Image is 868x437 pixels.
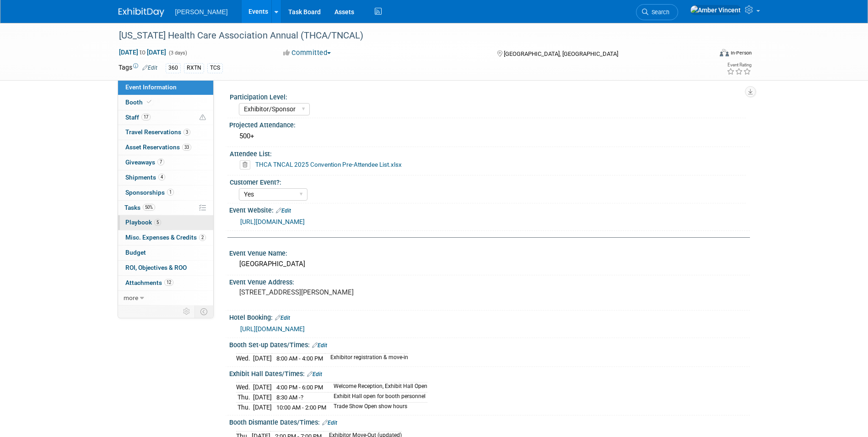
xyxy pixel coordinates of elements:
[229,246,750,258] div: Event Venue Name:
[229,367,750,379] div: Exhibit Hall Dates/Times:
[118,276,213,290] a: Attachments12
[125,264,187,271] span: ROI, Objectives & ROO
[253,382,272,393] td: [DATE]
[142,65,157,71] a: Edit
[276,355,323,362] span: 8:00 AM - 4:00 PM
[328,393,427,403] td: Exhibit Hall open for booth personnel
[124,294,138,301] span: more
[276,404,326,411] span: 10:00 AM - 2:00 PM
[125,128,190,136] span: Travel Reservations
[118,291,213,306] a: more
[240,218,305,225] a: [URL][DOMAIN_NAME]
[328,402,427,412] td: Trade Show Open show hours
[125,114,151,121] span: Staff
[125,158,164,166] span: Giveaways
[199,114,206,122] span: Potential Scheduling Conflict -- at least one attendee is tagged in another overlapping event.
[301,394,303,401] span: ?
[236,129,743,143] div: 500+
[229,275,750,287] div: Event Venue Address:
[240,162,254,168] a: Delete attachment?
[183,129,190,136] span: 3
[118,125,213,140] a: Travel Reservations3
[322,420,337,426] a: Edit
[229,118,750,130] div: Projected Attendance:
[253,354,272,363] td: [DATE]
[504,50,618,57] span: [GEOGRAPHIC_DATA], [GEOGRAPHIC_DATA]
[207,63,223,73] div: TCS
[276,384,323,391] span: 4:00 PM - 6:00 PM
[236,257,743,271] div: [GEOGRAPHIC_DATA]
[138,49,147,56] span: to
[125,98,153,106] span: Booth
[166,63,181,73] div: 360
[118,170,213,185] a: Shipments4
[143,204,155,211] span: 50%
[236,393,253,403] td: Thu.
[275,315,290,321] a: Edit
[141,114,151,120] span: 17
[236,382,253,393] td: Wed.
[118,201,213,215] a: Tasks50%
[154,219,161,226] span: 5
[125,234,206,241] span: Misc. Expenses & Credits
[229,203,750,215] div: Event Website:
[116,27,698,44] div: [US_STATE] Health Care Association Annual (THCA/TNCAL)
[118,80,213,95] a: Event Information
[328,382,427,393] td: Welcome Reception, Exhibit Hall Open
[175,8,228,16] span: [PERSON_NAME]
[720,49,729,56] img: Format-Inperson.png
[118,110,213,125] a: Staff17
[230,90,746,102] div: Participation Level:
[118,246,213,260] a: Budget
[125,83,177,91] span: Event Information
[125,189,174,196] span: Sponsorships
[276,394,303,401] span: 8:30 AM -
[157,158,164,165] span: 7
[194,306,213,317] td: Toggle Event Tabs
[312,342,327,349] a: Edit
[119,48,167,56] span: [DATE] [DATE]
[125,249,146,256] span: Budget
[255,161,402,168] a: THCA TNCAL 2025 Convention Pre-Attendee List.xlsx
[184,63,204,73] div: RXTN
[119,8,164,17] img: ExhibitDay
[229,338,750,350] div: Booth Set-up Dates/Times:
[229,311,750,322] div: Hotel Booking:
[118,95,213,110] a: Booth
[199,234,206,241] span: 2
[158,174,165,180] span: 4
[230,147,746,158] div: Attendee List:
[636,4,678,20] a: Search
[118,230,213,245] a: Misc. Expenses & Credits2
[276,208,291,214] a: Edit
[239,288,436,296] pre: [STREET_ADDRESS][PERSON_NAME]
[182,144,191,151] span: 33
[236,354,253,363] td: Wed.
[179,306,195,317] td: Personalize Event Tab Strip
[727,63,751,67] div: Event Rating
[236,402,253,412] td: Thu.
[230,175,746,187] div: Customer Event?:
[730,49,752,56] div: In-Person
[658,48,752,61] div: Event Format
[240,325,305,333] a: [URL][DOMAIN_NAME]
[280,48,334,58] button: Committed
[118,140,213,155] a: Asset Reservations33
[125,218,161,226] span: Playbook
[167,189,174,196] span: 1
[307,371,322,377] a: Edit
[147,99,151,104] i: Booth reservation complete
[648,9,669,16] span: Search
[229,415,750,427] div: Booth Dismantle Dates/Times:
[118,261,213,275] a: ROI, Objectives & ROO
[119,63,157,73] td: Tags
[325,354,408,363] td: Exhibitor registration & move-in
[118,215,213,230] a: Playbook5
[253,402,272,412] td: [DATE]
[124,204,155,211] span: Tasks
[690,5,741,15] img: Amber Vincent
[118,186,213,200] a: Sponsorships1
[253,393,272,403] td: [DATE]
[164,279,173,286] span: 12
[168,50,187,56] span: (3 days)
